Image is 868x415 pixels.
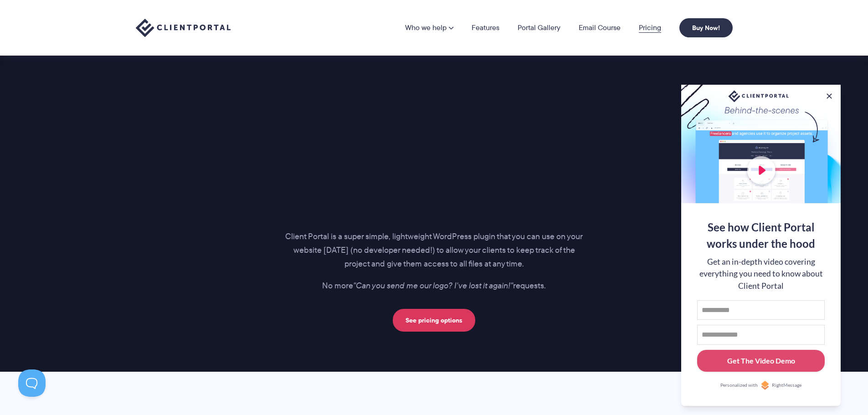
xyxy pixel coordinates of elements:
[518,24,560,31] a: Portal Gallery
[285,230,583,271] p: Client Portal is a super simple, lightweight WordPress plugin that you can use on your website [D...
[472,24,499,31] a: Features
[639,24,661,31] a: Pricing
[720,382,758,389] span: Personalized with
[353,280,513,292] i: "Can you send me our logo? I've lost it again!"
[760,381,770,390] img: Personalized with RightMessage
[18,369,46,397] iframe: Toggle Customer Support
[579,24,621,31] a: Email Course
[405,24,453,31] a: Who we help
[679,18,733,37] a: Buy Now!
[697,256,825,292] div: Get an in-depth video covering everything you need to know about Client Portal
[285,279,583,293] p: No more requests.
[727,355,795,366] div: Get The Video Demo
[697,219,825,252] div: See how Client Portal works under the hood
[772,382,801,389] span: RightMessage
[393,309,475,332] a: See pricing options
[697,350,825,372] button: Get The Video Demo
[697,381,825,390] a: Personalized withRightMessage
